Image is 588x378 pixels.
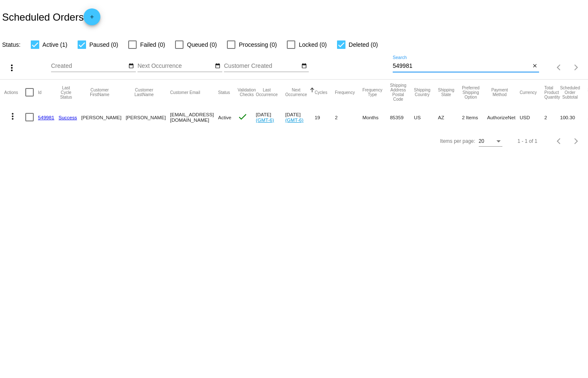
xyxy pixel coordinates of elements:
[393,63,530,70] input: Search
[362,88,382,97] button: Change sorting for FrequencyType
[414,105,438,129] mat-cell: US
[479,138,484,144] span: 20
[138,63,213,70] input: Next Occurrence
[81,88,118,97] button: Change sorting for CustomerFirstName
[256,105,286,129] mat-cell: [DATE]
[126,105,170,129] mat-cell: [PERSON_NAME]
[530,62,539,71] button: Clear
[170,90,200,95] button: Change sorting for CustomerEmail
[89,40,118,50] span: Paused (0)
[239,40,277,50] span: Processing (0)
[362,105,390,129] mat-cell: Months
[38,115,54,120] a: 549981
[532,63,538,70] mat-icon: close
[462,105,487,129] mat-cell: 2 Items
[8,111,18,121] mat-icon: more_vert
[544,105,560,129] mat-cell: 2
[568,59,585,76] button: Next page
[390,83,406,102] button: Change sorting for ShippingPostcode
[187,40,217,50] span: Queued (0)
[335,90,355,95] button: Change sorting for Frequency
[218,90,230,95] button: Change sorting for Status
[315,105,335,129] mat-cell: 19
[544,80,560,105] mat-header-cell: Total Product Quantity
[237,80,256,105] mat-header-cell: Validation Checks
[299,40,326,50] span: Locked (0)
[170,105,218,129] mat-cell: [EMAIL_ADDRESS][DOMAIN_NAME]
[479,139,502,145] mat-select: Items per page:
[349,40,378,50] span: Deleted (0)
[237,112,248,122] mat-icon: check
[7,63,17,73] mat-icon: more_vert
[59,86,74,99] button: Change sorting for LastProcessingCycleId
[551,59,568,76] button: Previous page
[81,105,126,129] mat-cell: [PERSON_NAME]
[224,63,300,70] input: Customer Created
[4,80,25,105] mat-header-cell: Actions
[520,105,545,129] mat-cell: USD
[315,90,327,95] button: Change sorting for Cycles
[215,63,221,70] mat-icon: date_range
[218,115,232,120] span: Active
[462,86,480,99] button: Change sorting for PreferredShippingOption
[438,105,462,129] mat-cell: AZ
[285,88,307,97] button: Change sorting for NextOccurrenceUtc
[87,14,97,24] mat-icon: add
[43,40,67,50] span: Active (1)
[301,63,307,70] mat-icon: date_range
[518,138,537,144] div: 1 - 1 of 1
[335,105,362,129] mat-cell: 2
[390,105,414,129] mat-cell: 85359
[38,90,41,95] button: Change sorting for Id
[140,40,165,50] span: Failed (0)
[59,115,77,120] a: Success
[2,41,21,48] span: Status:
[414,88,430,97] button: Change sorting for ShippingCountry
[568,133,585,150] button: Next page
[560,105,588,129] mat-cell: 100.30
[487,88,512,97] button: Change sorting for PaymentMethod.Type
[487,105,520,129] mat-cell: AuthorizeNet
[560,86,580,99] button: Change sorting for Subtotal
[256,88,278,97] button: Change sorting for LastOccurrenceUtc
[128,63,134,70] mat-icon: date_range
[438,88,454,97] button: Change sorting for ShippingState
[551,133,568,150] button: Previous page
[285,117,303,123] a: (GMT-6)
[520,90,537,95] button: Change sorting for CurrencyIso
[51,63,127,70] input: Created
[2,8,100,25] h2: Scheduled Orders
[440,138,475,144] div: Items per page:
[256,117,274,123] a: (GMT-6)
[126,88,162,97] button: Change sorting for CustomerLastName
[285,105,315,129] mat-cell: [DATE]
